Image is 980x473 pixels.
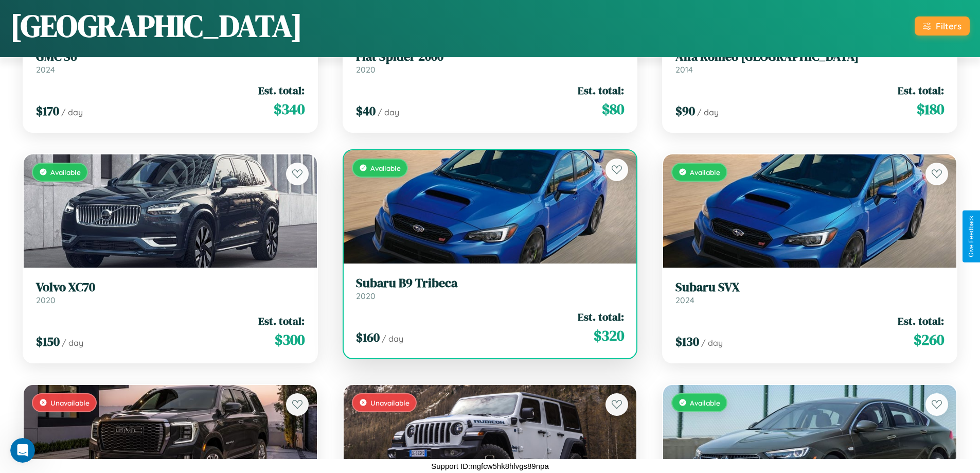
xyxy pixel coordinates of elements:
[36,102,59,119] span: $ 170
[36,49,305,64] h3: GMC S6
[61,107,83,117] span: / day
[697,107,719,117] span: / day
[701,338,723,348] span: / day
[431,459,548,473] p: Support ID: mgfcw5hk8hlvgs89npa
[36,333,60,350] span: $ 150
[356,64,376,75] span: 2020
[274,99,305,119] span: $ 340
[356,49,625,75] a: Fiat Spider 20002020
[917,99,944,119] span: $ 180
[10,438,35,463] iframe: Intercom live chat
[602,99,624,119] span: $ 80
[356,49,625,64] h3: Fiat Spider 2000
[275,329,305,350] span: $ 300
[356,291,376,301] span: 2020
[36,280,305,295] h3: Volvo XC70
[356,329,380,346] span: $ 160
[898,313,944,328] span: Est. total:
[50,168,81,177] span: Available
[578,83,624,98] span: Est. total:
[690,398,720,407] span: Available
[36,49,305,75] a: GMC S62024
[356,276,625,291] h3: Subaru B9 Tribeca
[914,329,944,350] span: $ 260
[936,21,961,31] div: Filters
[915,16,970,36] button: Filters
[258,83,305,98] span: Est. total:
[968,216,975,257] div: Give Feedback
[370,398,409,407] span: Unavailable
[675,102,695,119] span: $ 90
[675,49,944,64] h3: Alfa Romeo [GEOGRAPHIC_DATA]
[675,49,944,75] a: Alfa Romeo [GEOGRAPHIC_DATA]2014
[594,325,624,346] span: $ 320
[36,295,56,305] span: 2020
[50,398,90,407] span: Unavailable
[675,280,944,305] a: Subaru SVX2024
[36,280,305,305] a: Volvo XC702020
[675,333,699,350] span: $ 130
[370,164,401,172] span: Available
[378,107,399,117] span: / day
[356,102,376,119] span: $ 40
[690,168,720,177] span: Available
[382,334,403,344] span: / day
[578,309,624,324] span: Est. total:
[62,338,83,348] span: / day
[356,276,625,301] a: Subaru B9 Tribeca2020
[675,280,944,295] h3: Subaru SVX
[675,295,694,305] span: 2024
[36,64,55,75] span: 2024
[258,313,305,328] span: Est. total:
[898,83,944,98] span: Est. total:
[10,5,302,47] h1: [GEOGRAPHIC_DATA]
[675,64,693,75] span: 2014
